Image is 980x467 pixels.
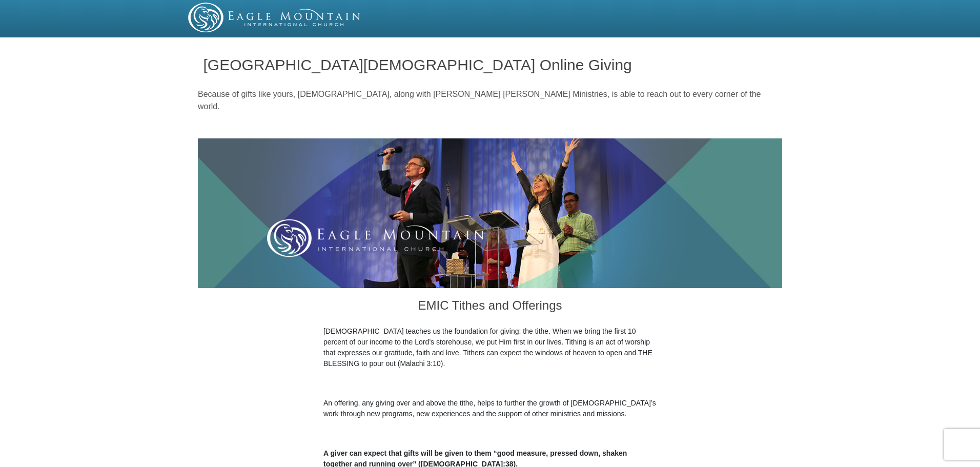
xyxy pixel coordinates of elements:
img: EMIC [188,3,361,32]
p: Because of gifts like yours, [DEMOGRAPHIC_DATA], along with [PERSON_NAME] [PERSON_NAME] Ministrie... [198,88,782,113]
p: [DEMOGRAPHIC_DATA] teaches us the foundation for giving: the tithe. When we bring the first 10 pe... [323,326,657,369]
h3: EMIC Tithes and Offerings [323,288,657,326]
p: An offering, any giving over and above the tithe, helps to further the growth of [DEMOGRAPHIC_DAT... [323,398,657,419]
h1: [GEOGRAPHIC_DATA][DEMOGRAPHIC_DATA] Online Giving [203,56,777,73]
